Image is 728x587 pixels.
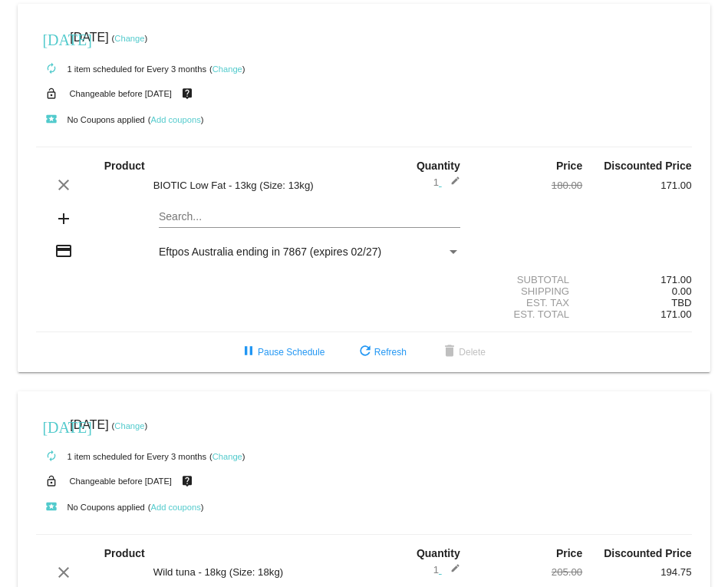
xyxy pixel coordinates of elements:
span: TBD [671,297,691,308]
small: ( ) [112,421,148,430]
mat-icon: add [54,209,73,228]
span: Eftpos Australia ending in 7867 (expires 02/27) [159,246,381,258]
a: Change [114,421,144,430]
div: Subtotal [473,274,582,285]
button: Delete [428,338,498,366]
small: 1 item scheduled for Every 3 months [36,452,206,461]
mat-icon: autorenew [42,447,61,466]
small: ( ) [148,115,204,124]
small: ( ) [209,452,245,461]
div: Est. Total [473,308,582,320]
small: No Coupons applied [36,503,144,512]
div: 171.00 [582,180,691,191]
mat-icon: autorenew [42,60,61,78]
mat-icon: edit [442,563,460,582]
div: Est. Tax [473,297,582,308]
a: Change [212,64,242,74]
span: [DATE] [70,418,108,431]
mat-icon: local_play [42,498,61,516]
div: BIOTIC Low Fat - 13kg (Size: 13kg) [146,180,364,191]
a: Change [114,34,144,43]
small: ( ) [148,503,204,512]
span: 0.00 [672,285,692,297]
div: Wild tuna - 18kg (Size: 18kg) [146,566,364,578]
a: Add coupons [150,503,200,512]
span: 1 [433,564,460,575]
small: 1 item scheduled for Every 3 months [36,64,206,74]
button: Pause Schedule [227,338,337,366]
mat-icon: clear [54,563,73,582]
small: ( ) [112,34,148,43]
strong: Price [556,547,582,559]
span: [DATE] [70,31,108,44]
mat-icon: delete [440,343,459,361]
small: ( ) [209,64,245,74]
mat-icon: [DATE] [42,29,61,48]
strong: Quantity [417,160,460,172]
strong: Quantity [417,547,460,559]
mat-icon: refresh [356,343,374,361]
a: Add coupons [150,115,200,124]
mat-icon: lock_open [42,471,61,491]
strong: Discounted Price [604,547,691,559]
strong: Discounted Price [604,160,691,172]
a: Change [212,452,242,461]
div: 171.00 [582,274,691,285]
strong: Price [556,160,582,172]
mat-icon: edit [442,176,460,194]
mat-icon: clear [54,176,73,194]
mat-icon: live_help [178,84,196,104]
div: 205.00 [473,566,582,578]
small: No Coupons applied [36,115,144,124]
small: Changeable before [DATE] [69,477,172,486]
strong: Product [104,547,145,559]
span: 1 [433,176,460,188]
mat-icon: local_play [42,110,61,129]
div: 180.00 [473,180,582,191]
span: Pause Schedule [239,347,324,358]
mat-icon: pause [239,343,258,361]
button: Refresh [344,338,419,366]
mat-icon: [DATE] [42,417,61,435]
span: Refresh [356,347,407,358]
input: Search... [159,211,460,223]
mat-icon: live_help [178,471,196,491]
small: Changeable before [DATE] [69,89,172,98]
div: Shipping [473,285,582,297]
mat-select: Payment Method [159,246,460,258]
mat-icon: lock_open [42,84,61,104]
strong: Product [104,160,145,172]
div: 194.75 [582,566,691,578]
span: Delete [440,347,486,358]
mat-icon: credit_card [54,242,73,260]
span: 171.00 [660,308,691,320]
